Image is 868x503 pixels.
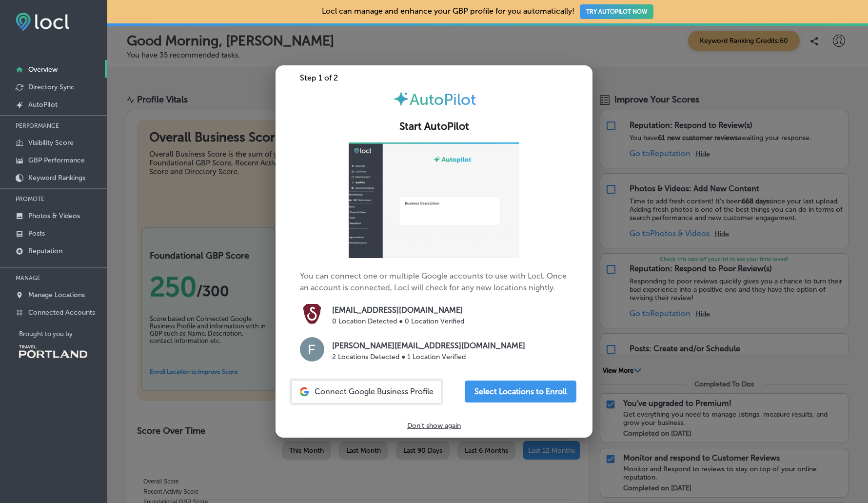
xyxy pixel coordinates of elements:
p: Manage Locations [28,291,85,299]
p: You can connect one or multiple Google accounts to use with Locl. Once an account is connected, L... [300,142,568,365]
p: 0 Location Detected ● 0 Location Verified [332,316,464,326]
p: [EMAIL_ADDRESS][DOMAIN_NAME] [332,304,464,316]
div: Step 1 of 2 [276,73,592,82]
p: [PERSON_NAME][EMAIL_ADDRESS][DOMAIN_NAME] [332,340,525,352]
h2: Start AutoPilot [287,121,581,133]
span: Connect Google Business Profile [315,387,434,396]
p: Directory Sync [28,83,75,91]
p: AutoPilot [28,101,58,109]
p: Connected Accounts [28,308,95,317]
p: Overview [28,65,58,74]
button: Select Locations to Enroll [465,381,576,402]
p: Posts [28,229,45,238]
p: Reputation [28,247,62,255]
p: Keyword Rankings [28,174,85,182]
img: autopilot-icon [393,90,410,107]
p: Photos & Videos [28,212,80,220]
img: fda3e92497d09a02dc62c9cd864e3231.png [16,13,69,31]
img: ap-gif [349,142,519,258]
span: AutoPilot [410,90,476,109]
p: Don't show again [407,422,461,430]
img: Travel Portland [19,345,87,358]
p: Brought to you by [19,330,107,338]
p: Visibility Score [28,139,74,147]
p: GBP Performance [28,156,85,164]
button: TRY AUTOPILOT NOW [580,4,653,19]
p: 2 Locations Detected ● 1 Location Verified [332,352,525,362]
